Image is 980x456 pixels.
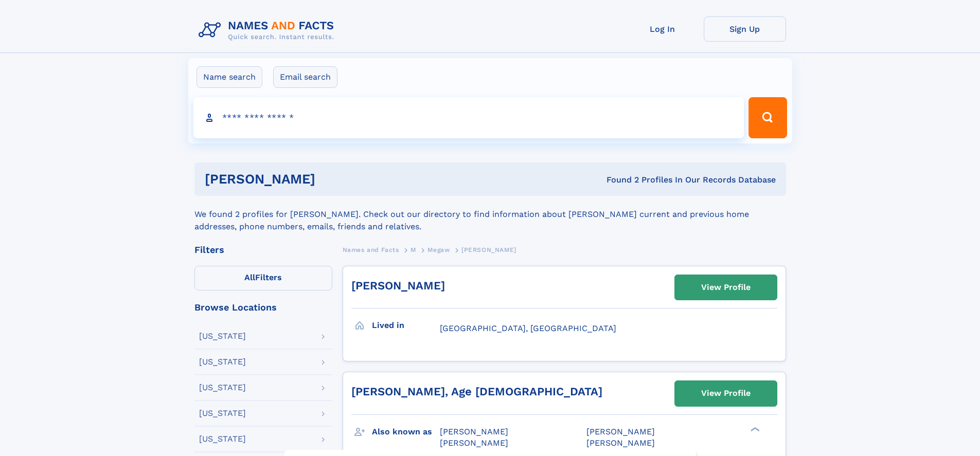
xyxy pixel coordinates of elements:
[197,66,262,88] label: Name search
[749,97,787,138] button: Search Button
[440,427,508,436] span: [PERSON_NAME]
[205,173,461,186] h1: [PERSON_NAME]
[273,66,337,88] label: Email search
[372,317,440,334] h3: Lived in
[675,275,777,300] a: View Profile
[372,423,440,441] h3: Also known as
[586,438,655,448] span: [PERSON_NAME]
[194,16,343,44] img: Logo Names and Facts
[701,276,751,299] div: View Profile
[701,381,751,405] div: View Profile
[343,243,399,256] a: Names and Facts
[440,438,508,448] span: [PERSON_NAME]
[199,384,246,392] div: [US_STATE]
[427,243,450,256] a: Megaw
[199,435,246,443] div: [US_STATE]
[461,246,516,253] span: [PERSON_NAME]
[194,266,332,290] label: Filters
[199,358,246,366] div: [US_STATE]
[194,245,332,254] div: Filters
[427,246,450,253] span: Megaw
[675,381,777,406] a: View Profile
[704,16,786,42] a: Sign Up
[621,16,704,42] a: Log In
[440,323,616,333] span: [GEOGRAPHIC_DATA], [GEOGRAPHIC_DATA]
[194,196,786,233] div: We found 2 profiles for [PERSON_NAME]. Check out our directory to find information about [PERSON_...
[411,243,416,256] a: M
[411,246,416,253] span: M
[461,174,776,186] div: Found 2 Profiles In Our Records Database
[244,272,255,282] span: All
[194,303,332,312] div: Browse Locations
[586,427,655,436] span: [PERSON_NAME]
[351,279,445,292] a: [PERSON_NAME]
[193,97,744,138] input: search input
[748,426,760,432] div: ❯
[199,332,246,340] div: [US_STATE]
[199,409,246,417] div: [US_STATE]
[351,385,602,398] a: [PERSON_NAME], Age [DEMOGRAPHIC_DATA]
